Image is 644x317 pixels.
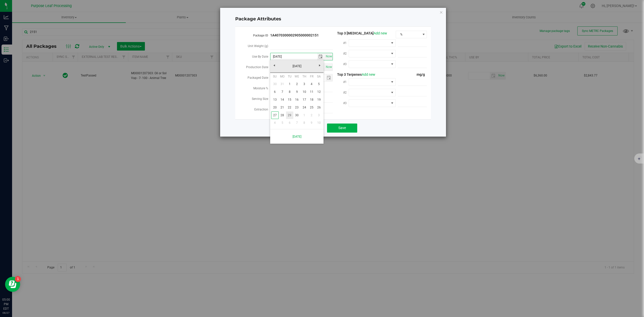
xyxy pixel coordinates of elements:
span: NO DATA FOUND [349,99,396,107]
label: Packaged Date [248,73,270,82]
a: 19 [315,96,323,104]
a: 2 [308,111,315,119]
a: Add new [362,72,375,76]
a: 4 [308,80,315,88]
a: 10 [315,119,323,127]
span: NO DATA FOUND [349,39,396,47]
label: Production Date [246,63,270,72]
a: 6 [271,88,278,96]
span: select [325,53,333,60]
span: select [317,53,325,60]
a: 30 [271,80,278,88]
a: Previous [270,61,278,69]
span: select [325,64,333,71]
strong: Package ID [253,34,268,37]
label: Extraction [254,105,270,114]
a: 30 [293,111,301,119]
a: 2 [293,80,301,88]
a: 1 [286,80,293,88]
span: NO DATA FOUND [349,50,396,57]
span: mg/g [417,72,427,76]
th: Wednesday [293,73,301,80]
span: Save [338,126,346,130]
label: Moisture % [253,84,270,93]
button: Save [327,124,357,133]
a: 5 [315,80,323,88]
a: 21 [279,104,286,111]
a: 8 [301,119,308,127]
a: 1 [301,111,308,119]
a: 6 [286,119,293,127]
a: Add new [374,31,387,35]
a: 9 [293,88,301,96]
label: #3 [343,60,349,69]
a: [DATE] [273,131,321,142]
iframe: Resource center [5,277,20,292]
a: 25 [308,104,315,111]
a: 23 [293,104,301,111]
label: #3 [343,99,349,108]
a: 15 [286,96,293,104]
a: 9 [308,119,315,127]
span: % [396,31,421,38]
label: #1 [343,38,349,48]
a: 16 [293,96,301,104]
label: Serving Size [252,94,270,103]
h4: Package Attributes [235,16,431,22]
span: NO DATA FOUND [349,78,396,86]
a: 3 [315,111,323,119]
span: select [326,74,333,81]
label: #2 [343,49,349,58]
a: 11 [308,88,315,96]
th: Friday [308,73,315,80]
a: 31 [279,80,286,88]
th: Saturday [315,73,323,80]
a: 18 [308,96,315,104]
a: 10 [301,88,308,96]
span: Top 3 Terpenes [333,72,375,76]
a: 7 [293,119,301,127]
a: Next [316,61,324,69]
a: 4 [271,119,278,127]
th: Monday [279,73,286,80]
th: Thursday [301,73,308,80]
span: Top 3 [MEDICAL_DATA] [333,31,387,35]
th: Tuesday [286,73,293,80]
a: 14 [279,96,286,104]
span: Set Current date [325,63,333,71]
a: 24 [301,104,308,111]
a: 12 [315,88,323,96]
th: Sunday [271,73,278,80]
a: 22 [286,104,293,111]
a: 8 [286,88,293,96]
button: Close modal [439,9,443,15]
a: 20 [271,104,278,111]
a: 26 [315,104,323,111]
a: 29 [286,111,293,119]
a: 27 [271,111,278,119]
span: NO DATA FOUND [349,89,396,96]
label: #2 [343,88,349,97]
a: 28 [279,111,286,119]
a: 17 [301,96,308,104]
label: Unit Weight (g) [248,42,270,51]
a: 5 [279,119,286,127]
a: 13 [271,96,278,104]
a: 7 [279,88,286,96]
label: #1 [343,77,349,87]
strong: 1A4070300002905000002151 [270,33,319,37]
label: Use By Date [252,52,270,61]
a: 3 [301,80,308,88]
iframe: Resource center unread badge [15,276,21,282]
span: Set Current date [325,53,333,60]
span: NO DATA FOUND [349,60,396,68]
a: [DATE] [270,62,324,70]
